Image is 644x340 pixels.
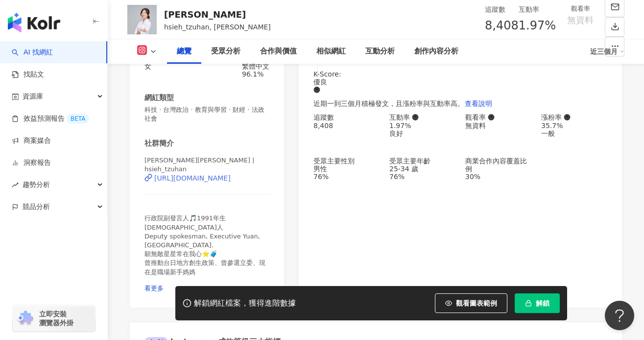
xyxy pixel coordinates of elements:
[23,174,50,196] span: 趨勢分析
[562,4,599,14] div: 觀看率
[144,214,265,275] span: 行政院副發言人🎵1991年生[DEMOGRAPHIC_DATA]人 Deputy spokesman, Executive Yuan, [GEOGRAPHIC_DATA]. 願無敵星星常在我心⭐...
[389,157,455,165] div: 受眾主要年齡
[515,293,560,313] button: 解鎖
[541,113,607,121] div: 漲粉率
[313,165,380,173] div: 男性
[144,105,269,123] span: 科技 · 台灣政治 · 教育與學習 · 財經 · 法政社會
[260,46,297,57] div: 合作與價值
[465,122,531,130] div: 無資料
[313,70,607,94] div: K-Score :
[465,157,531,173] div: 商業合作內容覆蓋比例
[39,310,73,327] span: 立即安裝 瀏覽器外掛
[316,46,346,57] div: 相似網紅
[313,157,380,165] div: 受眾主要性別
[16,311,35,326] img: chrome extension
[389,173,455,181] div: 76%
[127,5,157,34] img: KOL Avatar
[435,293,507,313] button: 觀看圖表範例
[154,174,231,182] div: [URL][DOMAIN_NAME]
[485,19,519,32] span: 8,408
[144,157,255,173] span: [PERSON_NAME][PERSON_NAME] | hsieh_tzuhan
[456,299,497,307] span: 觀看圖表範例
[389,165,455,173] div: 25-34 歲
[541,130,607,137] div: 一般
[23,85,43,107] span: 資源庫
[536,299,549,307] span: 解鎖
[194,298,296,309] div: 解鎖網紅檔案，獲得進階數據
[242,70,263,78] span: 96.1%
[590,44,624,59] div: 近三個月
[144,138,174,149] div: 社群簡介
[12,48,53,57] a: searchAI 找網紅
[567,15,594,25] span: 無資料
[164,8,271,21] div: [PERSON_NAME]
[365,46,395,57] div: 互動分析
[144,62,158,70] div: 女
[313,94,607,113] div: 近期一到三個月積極發文，且漲粉率與互動率高。
[465,173,531,181] div: 30%
[12,136,51,146] a: 商案媒合
[12,114,89,124] a: 效益預測報告BETA
[13,305,95,332] a: chrome extension立即安裝 瀏覽器外掛
[177,46,191,57] div: 總覽
[23,196,50,218] span: 競品分析
[12,158,51,168] a: 洞察報告
[414,46,458,57] div: 創作內容分析
[389,113,455,121] div: 互動率
[389,122,455,130] div: 1.97%
[8,13,60,32] img: logo
[485,4,519,15] div: 追蹤數
[313,113,380,121] div: 追蹤數
[541,122,607,130] div: 35.7%
[211,46,240,57] div: 受眾分析
[464,94,493,113] button: 查看說明
[12,182,19,188] span: rise
[389,130,455,137] div: 良好
[313,122,380,130] div: 8,408
[465,113,531,121] div: 觀看率
[12,70,44,79] a: 找貼文
[465,100,492,107] span: 查看說明
[164,23,271,31] span: hsieh_tzuhan, [PERSON_NAME]
[144,285,164,292] span: 看更多
[519,4,556,15] div: 互動率
[144,93,174,103] div: 網紅類型
[519,17,556,35] span: 1.97%
[144,174,269,183] a: [URL][DOMAIN_NAME]
[313,173,380,181] div: 76%
[242,62,269,70] div: 繁體中文
[313,78,607,86] div: 優良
